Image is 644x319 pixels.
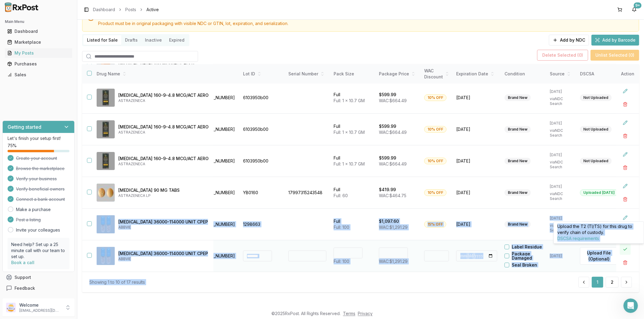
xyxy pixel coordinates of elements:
[620,257,631,268] button: Delete
[165,35,188,45] button: Expired
[501,64,546,84] th: Condition
[288,71,326,77] div: Serial Number
[456,126,497,132] span: [DATE]
[5,37,72,48] a: Marketplace
[334,130,365,135] span: Full: 1 x 10.7 GM
[630,5,639,14] button: 9+
[505,126,531,133] div: Brand New
[239,209,285,240] td: 1298663
[97,120,115,138] img: Breztri Aerosphere 160-9-4.8 MCG/ACT AERO
[6,303,16,312] img: User avatar
[118,257,209,261] p: ABBVIE
[379,98,407,103] span: WAC: $664.49
[606,277,619,288] button: 2
[550,71,573,77] div: Source
[239,82,285,114] td: 6103950b00
[239,177,285,209] td: YB0160
[16,196,65,202] span: Connect a bank account
[2,37,75,47] button: Marketplace
[198,71,236,77] div: NDC
[550,216,573,221] p: [DATE]
[620,181,631,191] button: Edit
[194,209,239,240] td: [PHONE_NUMBER]
[330,114,375,145] td: Full
[379,259,408,264] span: WAC: $1,291.29
[330,177,375,209] td: Full
[550,191,573,201] p: via NDC Search
[591,35,639,46] button: Add by Barcode
[512,263,537,267] label: Seal Broken
[2,283,75,294] button: Feedback
[2,272,75,283] button: Support
[5,19,72,24] h2: Main Menu
[7,39,70,45] div: Marketplace
[243,71,281,77] div: Lot ID
[146,7,159,13] span: Active
[19,302,61,308] p: Welcome
[592,277,603,288] button: 1
[125,7,136,13] a: Posts
[118,251,209,257] p: [MEDICAL_DATA] 36000-114000 UNIT CPEP
[97,71,209,77] div: Drug Name
[16,207,51,213] a: Make a purchase
[93,7,159,13] nav: breadcrumb
[580,126,612,133] div: Not Uploaded
[620,99,631,110] button: Delete
[424,221,446,228] div: 15% OFF
[512,252,546,260] label: Package Damaged
[379,155,396,161] p: $599.99
[194,240,239,272] td: [PHONE_NUMBER]
[620,244,631,255] button: Close
[623,298,638,313] iframe: Intercom live chat
[2,2,41,12] img: RxPost Logo
[379,161,407,166] span: WAC: $664.49
[5,58,72,69] a: Purchases
[550,254,573,258] p: [DATE]
[5,69,72,80] a: Sales
[549,35,589,46] button: Add by NDC
[550,184,573,189] p: [DATE]
[379,225,408,230] span: WAC: $1,291.29
[505,94,531,101] div: Brand New
[8,143,17,149] span: 75 %
[2,48,75,58] button: My Posts
[550,160,573,169] p: via NDC Search
[512,245,542,249] label: Label Residue
[11,242,66,260] p: Need help? Set up a 25 minute call with our team to set up.
[456,158,497,164] span: [DATE]
[97,247,115,265] img: Creon 36000-114000 UNIT CPEP
[505,158,531,164] div: Brand New
[550,121,573,126] p: [DATE]
[557,236,599,241] a: DSCSA requirements
[580,158,612,164] div: Not Uploaded
[118,225,209,230] p: ABBVIE
[334,259,349,264] span: Full: 100
[2,59,75,69] button: Purchases
[576,64,622,84] th: DSCSA
[456,190,497,196] span: [DATE]
[194,82,239,114] td: [PHONE_NUMBER]
[580,189,618,196] div: Uploaded [DATE]
[118,130,209,135] p: ASTRAZENECA
[89,279,145,285] div: Showing 1 to 10 of 17 results
[2,27,75,36] button: Dashboard
[97,152,115,170] img: Breztri Aerosphere 160-9-4.8 MCG/ACT AERO
[620,131,631,141] button: Delete
[379,187,396,193] p: $419.99
[379,71,417,77] div: Package Price
[194,114,239,145] td: [PHONE_NUMBER]
[98,21,634,27] div: Product must be in original packaging with visible NDC or GTIN, lot, expiration, and serialization.
[330,82,375,114] td: Full
[505,221,531,228] div: Brand New
[19,308,61,313] p: [EMAIL_ADDRESS][DOMAIN_NAME]
[634,2,642,8] div: 9+
[505,189,531,196] div: Brand New
[456,95,497,101] span: [DATE]
[5,26,72,37] a: Dashboard
[379,193,406,198] span: WAC: $464.75
[330,209,375,240] td: Full
[118,193,209,198] p: ASTRAZENECA LP
[118,98,209,103] p: ASTRAZENECA
[334,193,348,198] span: Full: 60
[239,145,285,177] td: 6103950b00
